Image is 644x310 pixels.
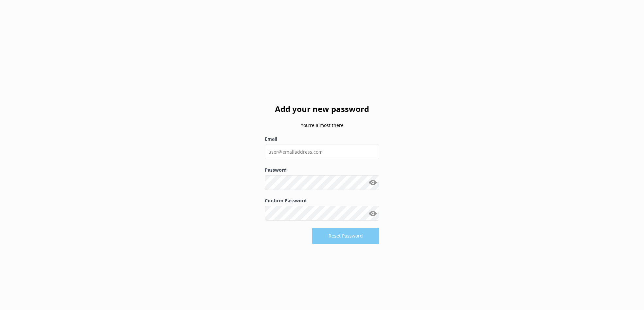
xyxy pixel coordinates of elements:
p: You're almost there [265,122,379,129]
label: Email [265,135,379,143]
h2: Add your new password [265,103,379,115]
button: Show password [366,176,379,189]
input: user@emailaddress.com [265,145,379,159]
label: Password [265,166,379,174]
button: Show password [366,207,379,220]
label: Confirm Password [265,197,379,204]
